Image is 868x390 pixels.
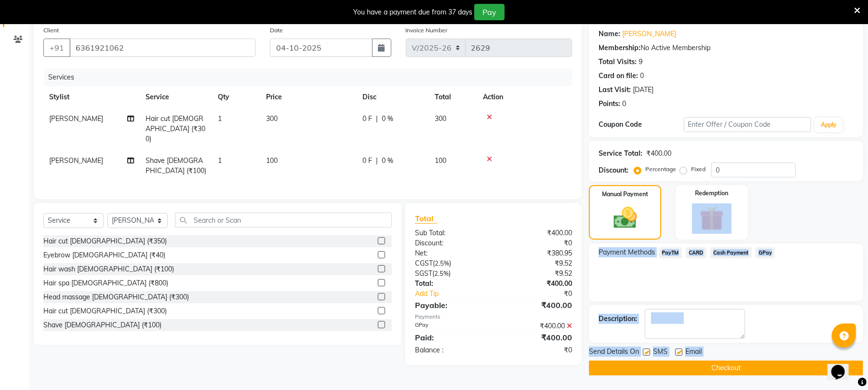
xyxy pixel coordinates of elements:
[477,86,572,108] th: Action
[357,86,429,108] th: Disc
[494,279,579,289] div: ₹400.00
[408,248,494,258] div: Net:
[589,361,863,376] button: Checkout
[589,347,639,359] span: Send Details On
[639,57,642,67] div: 9
[435,156,446,165] span: 100
[684,117,811,132] input: Enter Offer / Coupon Code
[599,29,620,39] div: Name:
[43,39,70,57] button: +91
[146,114,205,143] span: Hair cut [DEMOGRAPHIC_DATA] (₹300)
[599,71,638,81] div: Card on file:
[599,120,683,130] div: Coupon Code
[494,269,579,279] div: ₹9.52
[43,278,168,288] div: Hair spa [DEMOGRAPHIC_DATA] (₹800)
[43,264,174,274] div: Hair wash [DEMOGRAPHIC_DATA] (₹100)
[599,57,637,67] div: Total Visits:
[494,345,579,355] div: ₹0
[44,68,579,86] div: Services
[408,345,494,355] div: Balance :
[408,299,494,311] div: Payable:
[353,7,472,17] div: You have a payment due from 37 days
[415,259,433,268] span: CGST
[408,279,494,289] div: Total:
[43,250,165,260] div: Eyebrow [DEMOGRAPHIC_DATA] (₹40)
[43,306,167,316] div: Hair cut [DEMOGRAPHIC_DATA] (₹300)
[382,114,393,124] span: 0 %
[640,71,644,81] div: 0
[408,321,494,331] div: GPay
[692,203,732,234] img: _gift.svg
[602,190,648,199] label: Manual Payment
[406,26,448,35] label: Invoice Number
[645,165,676,174] label: Percentage
[218,156,222,165] span: 1
[815,118,842,132] button: Apply
[260,86,357,108] th: Price
[686,247,707,258] span: CARD
[408,289,508,299] a: Add Tip
[508,289,579,299] div: ₹0
[175,213,392,228] input: Search or Scan
[685,347,702,359] span: Email
[140,86,212,108] th: Service
[494,299,579,311] div: ₹400.00
[828,351,858,380] iframe: chat widget
[408,238,494,248] div: Discount:
[43,86,140,108] th: Stylist
[756,247,775,258] span: GPay
[49,156,103,165] span: [PERSON_NAME]
[376,114,378,124] span: |
[599,314,637,324] div: Description:
[659,247,682,258] span: PayTM
[435,259,449,267] span: 2.5%
[435,114,446,123] span: 300
[434,269,449,277] span: 2.5%
[599,43,641,53] div: Membership:
[49,114,103,123] span: [PERSON_NAME]
[695,189,728,198] label: Redemption
[494,228,579,238] div: ₹400.00
[218,114,222,123] span: 1
[415,313,572,321] div: Payments
[408,269,494,279] div: ( )
[362,114,372,124] span: 0 F
[494,238,579,248] div: ₹0
[622,29,676,39] a: [PERSON_NAME]
[494,248,579,258] div: ₹380.95
[429,86,477,108] th: Total
[362,156,372,166] span: 0 F
[408,332,494,343] div: Paid:
[43,320,161,330] div: Shave [DEMOGRAPHIC_DATA] (₹100)
[606,204,644,231] img: _cash.svg
[494,332,579,343] div: ₹400.00
[415,269,432,278] span: SGST
[146,156,206,175] span: Shave [DEMOGRAPHIC_DATA] (₹100)
[599,247,655,257] span: Payment Methods
[653,347,668,359] span: SMS
[382,156,393,166] span: 0 %
[599,148,642,159] div: Service Total:
[43,236,167,246] div: Hair cut [DEMOGRAPHIC_DATA] (₹350)
[599,99,620,109] div: Points:
[212,86,260,108] th: Qty
[43,292,189,302] div: Head massage [DEMOGRAPHIC_DATA] (₹300)
[599,43,854,53] div: No Active Membership
[494,321,579,331] div: ₹400.00
[494,258,579,269] div: ₹9.52
[646,148,671,159] div: ₹400.00
[266,156,278,165] span: 100
[376,156,378,166] span: |
[599,85,631,95] div: Last Visit:
[415,214,437,224] span: Total
[710,247,752,258] span: Cash Payment
[69,39,255,57] input: Search by Name/Mobile/Email/Code
[599,165,628,175] div: Discount:
[266,114,278,123] span: 300
[408,228,494,238] div: Sub Total:
[474,4,505,20] button: Pay
[43,26,59,35] label: Client
[270,26,283,35] label: Date
[633,85,654,95] div: [DATE]
[691,165,706,174] label: Fixed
